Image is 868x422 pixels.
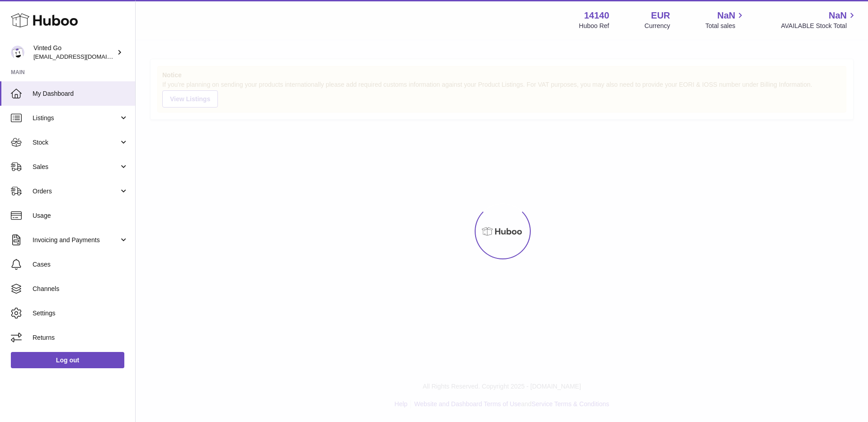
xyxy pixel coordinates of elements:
span: Orders [33,187,119,196]
a: NaN AVAILABLE Stock Total [781,9,857,30]
span: AVAILABLE Stock Total [781,22,857,30]
strong: EUR [651,9,670,22]
strong: 14140 [584,9,609,22]
span: Stock [33,138,119,147]
span: Listings [33,114,119,122]
span: Sales [33,163,119,171]
span: Returns [33,333,128,342]
a: NaN Total sales [705,9,745,30]
span: Settings [33,309,128,318]
span: Usage [33,211,128,220]
span: Channels [33,285,128,293]
span: My Dashboard [33,89,128,98]
span: Invoicing and Payments [33,236,119,244]
div: Vinted Go [33,44,115,61]
div: Currency [645,22,670,30]
span: Total sales [705,22,745,30]
span: NaN [829,9,847,22]
a: Log out [11,352,124,368]
div: Huboo Ref [579,22,609,30]
span: NaN [717,9,735,22]
span: [EMAIL_ADDRESS][DOMAIN_NAME] [33,53,133,60]
span: Cases [33,260,128,269]
img: giedre.bartusyte@vinted.com [11,46,24,59]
